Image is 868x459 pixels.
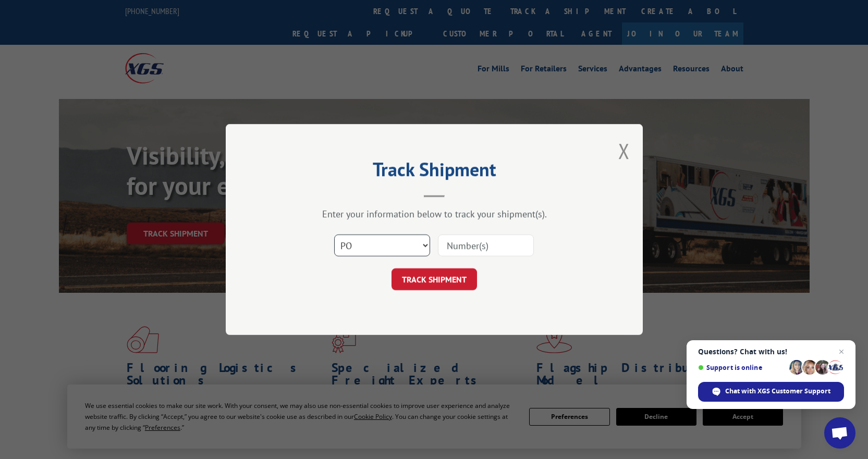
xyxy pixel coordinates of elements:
input: Number(s) [438,234,534,256]
button: Close modal [618,137,630,165]
span: Chat with XGS Customer Support [698,382,844,402]
div: Enter your information below to track your shipment(s). [278,208,591,220]
span: Questions? Chat with us! [698,348,844,356]
a: Open chat [824,417,855,449]
span: Support is online [698,364,786,371]
span: Chat with XGS Customer Support [725,387,830,396]
h2: Track Shipment [278,162,591,182]
button: TRACK SHIPMENT [392,268,477,290]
